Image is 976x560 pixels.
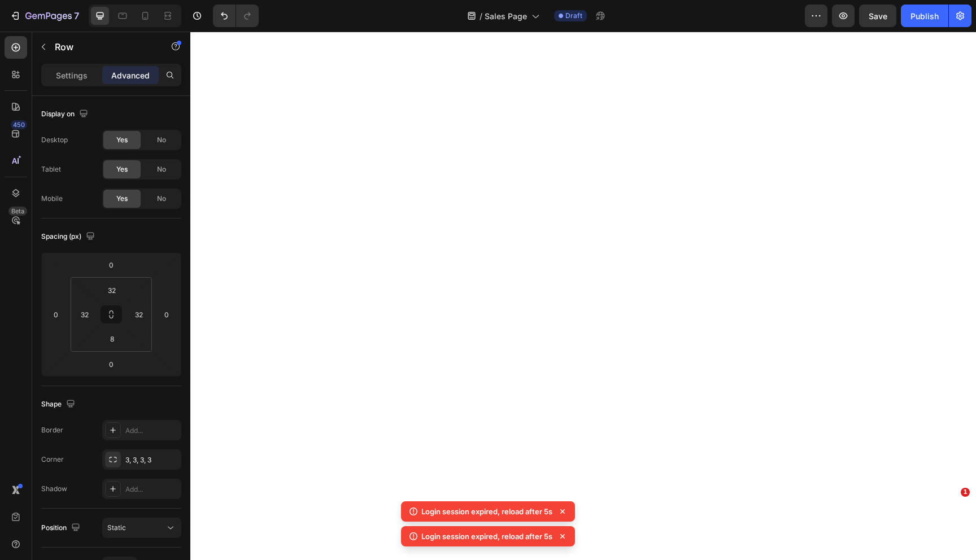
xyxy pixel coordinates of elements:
div: Spacing (px) [41,229,97,244]
span: No [157,135,166,145]
input: 0 [100,356,123,373]
input: 8px [101,330,123,347]
input: 32px [101,282,123,299]
div: 3, 3, 3, 3 [125,455,178,465]
span: Save [869,11,887,21]
p: Advanced [111,69,150,81]
div: Position [41,520,82,536]
iframe: Design area [190,32,976,560]
div: Undo/Redo [213,5,259,27]
span: Sales Page [485,10,527,22]
button: 7 [5,5,84,27]
div: Display on [41,107,90,122]
div: Beta [8,207,27,216]
div: 450 [11,120,27,129]
div: Shape [41,397,77,412]
input: 0 [47,306,64,323]
div: Desktop [41,135,68,145]
button: Static [102,518,181,538]
input: 32px [130,306,147,323]
button: Publish [901,5,948,27]
span: 1 [961,488,970,497]
span: No [157,164,166,174]
input: 32px [76,306,93,323]
input: 0 [158,306,175,323]
div: Add... [125,484,178,495]
div: Shadow [41,484,67,494]
input: 0 [100,256,123,273]
div: Add... [125,426,178,436]
p: Login session expired, reload after 5s [421,531,552,542]
div: Publish [910,10,939,22]
span: Draft [565,11,582,21]
span: Yes [116,164,128,174]
p: Login session expired, reload after 5s [421,506,552,517]
span: Yes [116,135,128,145]
span: Static [107,523,126,532]
button: Save [859,5,896,27]
p: 7 [74,9,79,23]
div: Corner [41,454,64,465]
div: Mobile [41,194,63,204]
p: Settings [56,69,88,81]
p: Row [55,40,151,54]
span: / [480,10,482,22]
div: Border [41,425,63,435]
div: Tablet [41,164,61,174]
iframe: Intercom live chat [938,505,965,532]
span: Yes [116,194,128,204]
span: No [157,194,166,204]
